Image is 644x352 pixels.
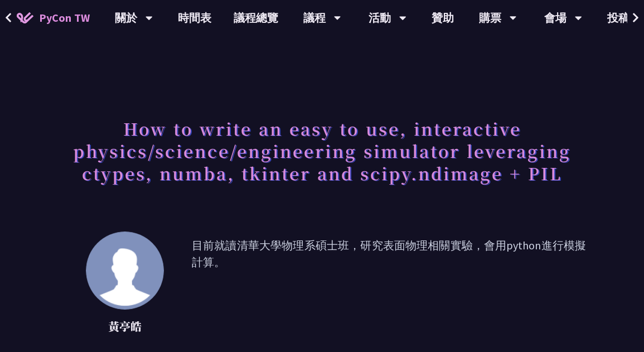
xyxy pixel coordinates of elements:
[192,237,586,337] p: 目前就讀清華大學物理系碩士班，研究表面物理相關實驗，會用python進行模擬計算。
[6,4,101,32] a: PyCon TW
[58,112,586,190] h1: How to write an easy to use, interactive physics/science/engineering simulator leveraging ctypes,...
[86,318,164,335] p: 黃亭皓
[17,12,33,23] img: Home icon of PyCon TW 2025
[86,232,164,310] img: 黃亭皓
[39,9,90,26] span: PyCon TW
